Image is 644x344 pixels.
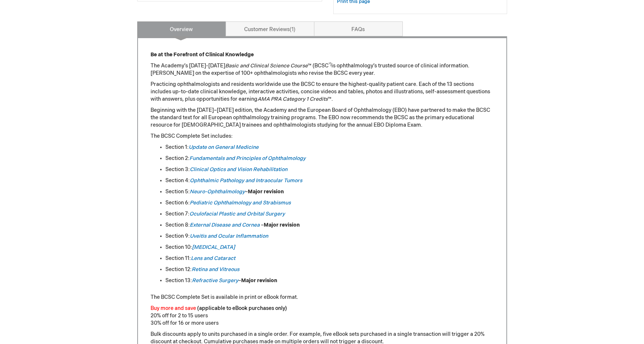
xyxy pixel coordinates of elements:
li: Section 13: – [166,277,493,284]
a: Oculofacial Plastic and Orbital Surgery [190,211,285,217]
li: Section 11: [166,255,493,262]
strong: Major revision [264,222,300,228]
a: FAQs [314,21,403,36]
a: Update on General Medicine [189,144,259,150]
a: Uveitis and Ocular Inflammation [190,233,269,239]
span: 1 [290,26,296,33]
li: Section 9: [166,233,493,240]
li: Section 1: [166,144,493,151]
a: Ophthalmic Pathology and Intraocular Tumors [190,177,303,184]
li: Section 2: [166,155,493,162]
sup: ®) [329,62,332,67]
em: AMA PRA Category 1 Credits [258,96,328,102]
a: Refractive Surgery [192,277,239,284]
a: External Disease and Cornea [190,222,260,228]
a: Customer Reviews1 [226,21,314,36]
li: Section 10: [166,244,493,251]
p: The BCSC Complete Set is available in print or eBook format. [151,294,493,301]
a: [MEDICAL_DATA] [192,244,235,250]
a: Retina and Vitreous [192,266,240,273]
strong: Be at the Forefront of Clinical Knowledge [151,51,254,58]
p: Practicing ophthalmologists and residents worldwide use the BCSC to ensure the highest-quality pa... [151,81,493,103]
a: Fundamentals and Principles of Ophthalmology [190,155,306,161]
font: (applicable to eBook purchases only) [198,305,287,311]
em: Basic and Clinical Science Course [226,63,308,69]
a: Lens and Cataract [191,255,236,261]
font: Buy more and save [151,305,196,311]
li: Section 4: [166,177,493,184]
li: Section 8: – [166,221,493,229]
p: The Academy’s [DATE]-[DATE] ™ (BCSC is ophthalmology’s trusted source of clinical information. [P... [151,62,493,77]
a: Overview [137,21,226,36]
p: 20% off for 2 to 15 users 30% off for 16 or more users [151,305,493,327]
li: Section 12: [166,266,493,273]
li: Section 6: [166,199,493,207]
li: Section 3: [166,166,493,173]
li: Section 7: [166,210,493,218]
p: The BCSC Complete Set includes: [151,133,493,140]
p: Beginning with the [DATE]–[DATE] edition, the Academy and the European Board of Ophthalmology (EB... [151,107,493,129]
a: Clinical Optics and Vision Rehabilitation [190,166,288,173]
a: Neuro-Ophthalmology [190,188,245,195]
strong: Major revision [242,277,277,284]
strong: Major revision [248,188,284,195]
a: Pediatric Ophthalmology and Strabismus [190,200,291,206]
li: Section 5: – [166,188,493,196]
